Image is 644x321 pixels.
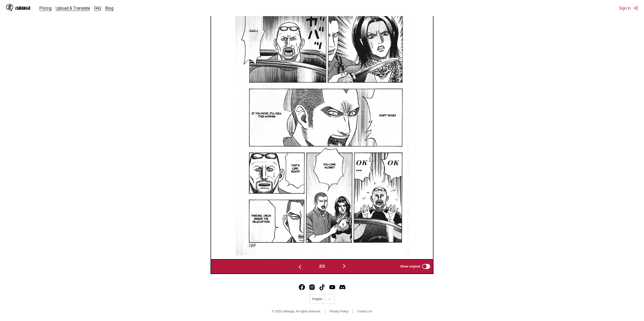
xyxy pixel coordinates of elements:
[312,297,313,301] input: Select language
[299,284,305,290] img: IsManga Facebook
[619,6,638,11] button: Sign In
[309,284,315,290] a: Instagram
[272,310,321,313] span: © 2025 IsManga. All rights reserved.
[297,264,303,270] img: Previous page
[15,6,30,11] div: IsManga
[6,4,39,12] a: IsManga LogoIsManga
[357,310,372,313] a: Contact Us
[249,213,273,224] p: Takeshi... Check inside the helicopter!!
[309,284,315,290] img: IsManga Instagram
[248,28,259,33] p: Juli...!!
[378,113,397,118] p: Don't move!!
[290,163,301,174] p: That's like, right!
[319,284,325,290] a: TikTok
[329,310,348,313] a: Privacy Policy
[56,6,90,11] a: Upload & Translate
[329,284,335,290] img: IsManga YouTube
[339,284,345,290] a: Discord
[39,6,52,11] a: Pricing
[341,263,347,269] img: Next page
[94,6,101,11] a: FAQ
[339,284,345,290] img: IsManga Discord
[321,162,339,170] p: You came alone?!
[319,264,325,269] span: 2 / 3
[6,4,13,11] img: IsManga Logo
[105,6,113,11] a: Blog
[299,284,305,290] a: Facebook
[633,6,638,11] img: Sign out
[400,265,420,268] span: Show original
[329,284,335,290] a: Youtube
[248,111,285,119] p: If you move, I'll kill this woman!!
[319,284,325,290] img: IsManga TikTok
[422,264,430,269] input: Show original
